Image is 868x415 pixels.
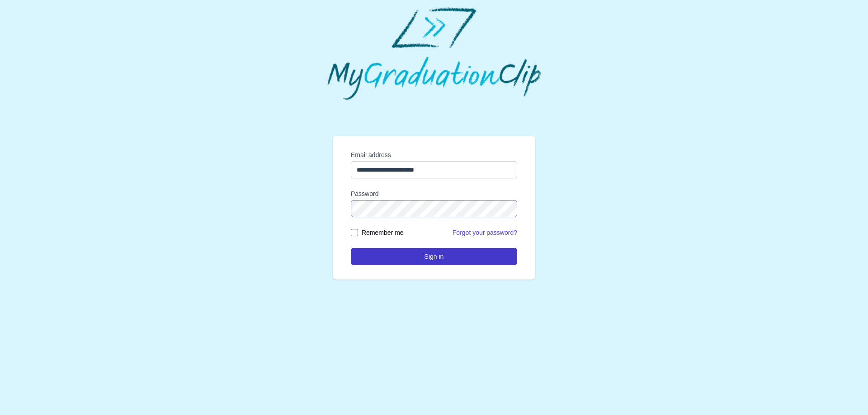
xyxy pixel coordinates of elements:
[327,7,541,100] img: MyGraduationClip
[351,248,517,265] button: Sign in
[351,150,517,159] label: Email address
[351,189,517,198] label: Password
[453,229,517,236] a: Forgot your password?
[362,228,404,237] label: Remember me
